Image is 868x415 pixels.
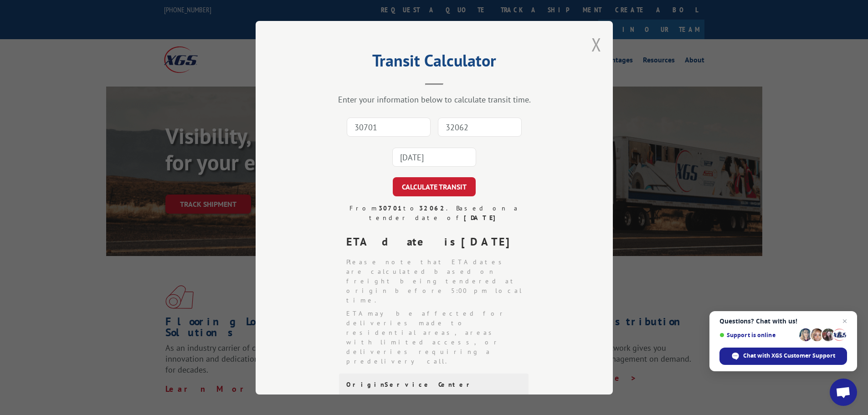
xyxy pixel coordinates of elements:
[839,316,850,327] span: Close chat
[393,177,476,196] button: CALCULATE TRANSIT
[346,309,529,366] li: ETA may be affected for deliveries made to residential areas, areas with limited access, or deliv...
[346,234,529,250] div: ETA date is
[743,352,835,360] span: Chat with XGS Customer Support
[438,118,522,137] input: Dest. Zip
[379,204,403,212] strong: 30701
[719,318,847,325] span: Questions? Chat with us!
[346,257,529,305] li: Please note that ETA dates are calculated based on freight being tendered at origin before 5:00 p...
[830,379,857,406] div: Open chat
[463,214,499,222] strong: [DATE]
[719,332,796,338] span: Support is online
[346,381,521,389] div: Origin Service Center
[719,348,847,365] div: Chat with XGS Customer Support
[392,148,476,167] input: Tender Date
[339,204,529,223] div: From to . Based on a tender date of
[301,94,567,105] div: Enter your information below to calculate transit time.
[419,204,446,212] strong: 32062
[591,32,601,56] button: Close modal
[461,235,518,249] strong: [DATE]
[347,118,431,137] input: Origin Zip
[301,54,567,72] h2: Transit Calculator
